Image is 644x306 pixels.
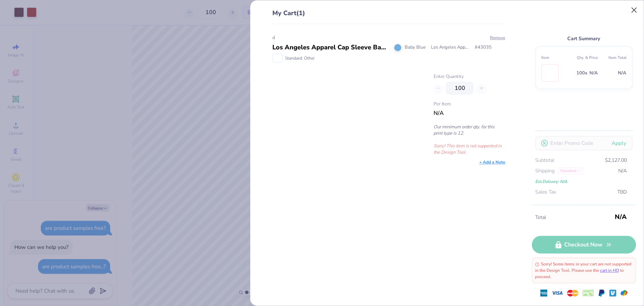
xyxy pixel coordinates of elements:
p: Our minimum order qty. for this print type is 12. [433,124,505,136]
a: cart in HQ [600,268,619,273]
span: TBD [617,188,627,196]
span: N/A [618,167,627,175]
span: Sales Tax [535,188,556,196]
div: Sorry! Some items in your cart are not supported in the Design Tool. Please use the to proceed. [532,258,636,283]
p: Sorry! This item is not supported in the Design Tool. [433,143,505,155]
span: Standard: Other [285,55,315,61]
img: cheque [582,289,594,296]
th: Qty. & Price [569,52,598,63]
span: N/A [589,69,598,77]
th: Item Total [598,52,626,63]
div: + Add a Note [479,159,505,165]
img: visa [551,287,563,299]
input: Enter Promo Code [535,136,632,150]
div: Cart Summary [535,35,632,43]
button: Remove [490,35,505,41]
span: # 43035 [475,44,492,51]
span: $2,127.00 [605,157,627,164]
img: express [540,289,547,296]
span: N/A [433,109,443,117]
span: N/A [618,69,626,77]
th: Item [541,52,570,63]
button: Close [627,4,641,17]
img: Standard: Other [273,54,282,62]
input: – – [446,82,473,94]
img: GPay [620,289,627,296]
span: Baby Blue [405,44,426,51]
div: d [272,35,505,42]
span: Shipping [535,167,555,175]
div: Los Angeles Apparel Cap Sleeve Baby Rib Crop Top [272,43,389,52]
span: N/A [615,210,627,223]
div: Est. Delivery: N/A [535,178,627,185]
span: Subtotal [535,157,554,164]
div: My Cart (1) [272,8,505,24]
img: master-card [567,287,578,299]
span: 100 x [576,69,587,77]
img: Venmo [609,289,616,296]
span: Per Item [433,101,505,108]
span: Los Angeles Apparel [431,44,469,51]
img: Paypal [598,289,605,296]
span: Total [535,214,613,221]
label: Enter Quantity [433,73,505,80]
